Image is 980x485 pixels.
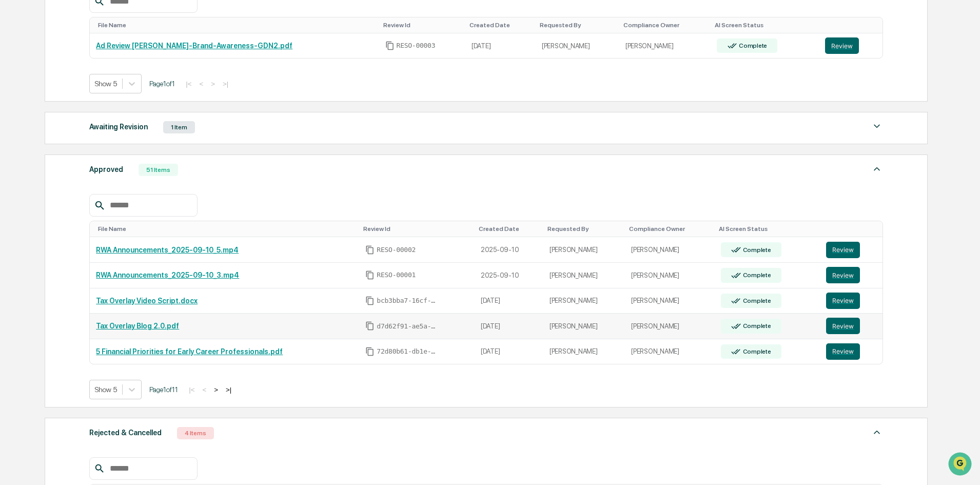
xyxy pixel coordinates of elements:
div: Complete [741,271,771,279]
button: |< [186,385,198,394]
img: caret [871,426,883,438]
div: Toggle SortBy [623,22,707,29]
div: Toggle SortBy [98,22,375,29]
button: Review [826,343,860,360]
button: |< [183,80,194,88]
button: < [199,385,209,394]
div: Toggle SortBy [383,22,461,29]
button: > [208,80,218,88]
button: Review [826,242,860,258]
a: Review [826,293,876,309]
span: Copy Id [365,321,375,331]
a: Review [826,343,876,360]
div: Complete [741,297,771,304]
div: Complete [741,246,771,254]
p: How can we help? [10,22,187,38]
button: Review [826,267,860,283]
span: bcb3bba7-16cf-4cd5-9b52-6e052b4e2238 [377,297,438,305]
a: Review [826,267,876,283]
button: Review [825,37,859,54]
a: 🖐️Preclearance [6,125,70,144]
div: Toggle SortBy [827,22,879,29]
div: Toggle SortBy [363,225,471,232]
div: We're available if you need us! [35,89,130,97]
span: d7d62f91-ae5a-44f2-bbec-fb0e3cba95f7 [377,322,438,331]
td: [DATE] [475,339,543,364]
a: Review [826,242,876,258]
button: >| [220,80,231,88]
img: caret [871,120,883,132]
button: < [196,80,206,88]
a: Ad Review [PERSON_NAME]-Brand-Awareness-GDN2.pdf [96,42,292,50]
img: 1746055101610-c473b297-6a78-478c-a979-82029cc54cd1 [10,79,29,97]
td: [DATE] [475,288,543,314]
a: 🗄️Attestations [70,125,131,144]
div: 51 Items [139,164,178,176]
span: 72d80b61-db1e-4df0-99e5-a5887b001238 [377,347,438,356]
span: RESO-00001 [377,271,416,279]
img: caret [871,163,883,175]
td: [PERSON_NAME] [543,314,625,339]
td: [PERSON_NAME] [625,314,715,339]
span: Page 1 of 11 [149,385,178,394]
div: Toggle SortBy [715,22,814,29]
div: Complete [741,348,771,355]
td: 2025-09-10 [475,263,543,288]
div: Toggle SortBy [469,22,532,29]
div: 1 Item [163,121,195,133]
td: [PERSON_NAME] [543,288,625,314]
td: [PERSON_NAME] [619,33,711,59]
div: Rejected & Cancelled [89,426,162,439]
span: Copy Id [365,245,375,255]
button: Review [826,318,860,334]
div: Toggle SortBy [547,225,621,232]
a: RWA Announcements_2025-09-10_5.mp4 [96,246,239,254]
td: [DATE] [475,314,543,339]
td: [PERSON_NAME] [625,263,715,288]
a: 🔎Data Lookup [6,145,69,163]
a: RWA Announcements_2025-09-10_3.mp4 [96,271,239,279]
td: [PERSON_NAME] [536,33,619,59]
a: Review [826,318,876,334]
span: Copy Id [365,270,375,280]
button: >| [223,385,234,394]
div: Toggle SortBy [828,225,878,232]
span: RESO-00002 [377,246,416,254]
div: Awaiting Revision [89,120,148,133]
td: [PERSON_NAME] [543,263,625,288]
div: Toggle SortBy [479,225,539,232]
div: Start new chat [35,79,168,89]
div: Toggle SortBy [629,225,711,232]
a: 5 Financial Priorities for Early Career Professionals.pdf [96,347,283,356]
span: Preclearance [21,129,66,140]
div: Complete [741,322,771,329]
div: 4 Items [177,427,214,439]
div: 🖐️ [10,130,18,139]
div: Complete [737,42,767,49]
span: Copy Id [365,296,375,305]
span: Copy Id [385,41,395,50]
td: [PERSON_NAME] [625,288,715,314]
td: 2025-09-10 [475,237,543,263]
div: 🗄️ [74,130,83,139]
div: Approved [89,163,123,176]
button: > [211,385,221,394]
div: Toggle SortBy [540,22,615,29]
span: RESO-00003 [397,42,436,50]
a: Powered byPylon [72,173,124,182]
div: Toggle SortBy [98,225,355,232]
td: [PERSON_NAME] [625,237,715,263]
td: [PERSON_NAME] [543,339,625,364]
div: Toggle SortBy [719,225,816,232]
span: Copy Id [365,347,375,356]
span: Page 1 of 1 [149,80,175,88]
span: Attestations [85,129,127,140]
span: Pylon [102,174,124,182]
div: 🔎 [10,150,18,158]
button: Start new chat [174,82,187,94]
a: Tax Overlay Video Script.docx [96,297,198,305]
td: [PERSON_NAME] [543,237,625,263]
span: Data Lookup [21,149,65,159]
button: Review [826,293,860,309]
